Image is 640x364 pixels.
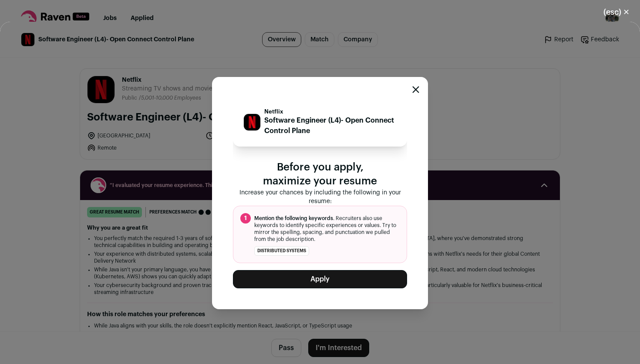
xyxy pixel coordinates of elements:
img: eb23c1dfc8dac86b495738472fc6fbfac73343433b5f01efeecd7ed332374756.jpg [244,114,260,130]
span: . Recruiters also use keywords to identify specific experiences or values. Try to mirror the spel... [254,215,400,243]
button: Close modal [412,86,419,93]
p: Software Engineer (L4)- Open Connect Control Plane [264,115,397,136]
p: Increase your chances by including the following in your resume: [233,188,407,206]
button: Close modal [593,3,640,22]
p: Before you apply, maximize your resume [233,160,407,188]
li: distributed systems [254,246,309,256]
button: Apply [233,270,407,288]
span: 1 [240,213,251,224]
p: Netflix [264,108,397,115]
span: Mention the following keywords [254,216,333,221]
